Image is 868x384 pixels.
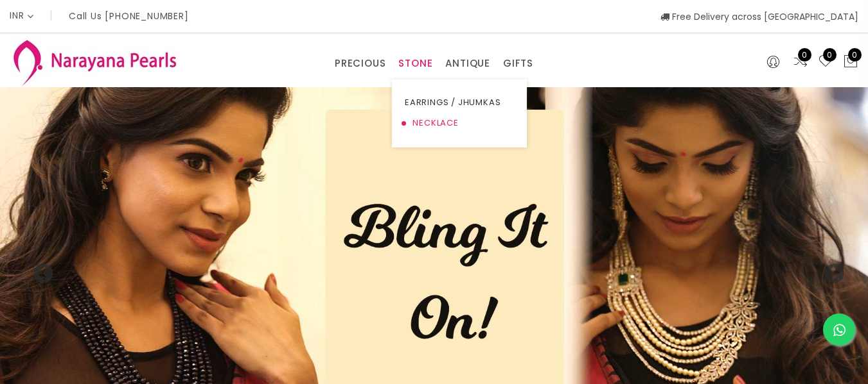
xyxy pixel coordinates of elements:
[445,54,490,73] a: ANTIQUE
[823,48,837,62] span: 0
[503,54,533,73] a: GIFTS
[660,10,858,23] span: Free Delivery across [GEOGRAPHIC_DATA]
[32,263,45,276] button: Previous
[335,54,385,73] a: PRECIOUS
[793,54,808,71] a: 0
[818,54,833,71] a: 0
[798,48,811,62] span: 0
[405,113,514,133] a: NECKLACE
[405,92,514,113] a: EARRINGS / JHUMKAS
[398,54,432,73] a: STONE
[69,12,189,21] p: Call Us [PHONE_NUMBER]
[823,263,836,276] button: Next
[848,48,862,62] span: 0
[843,54,858,71] button: 0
